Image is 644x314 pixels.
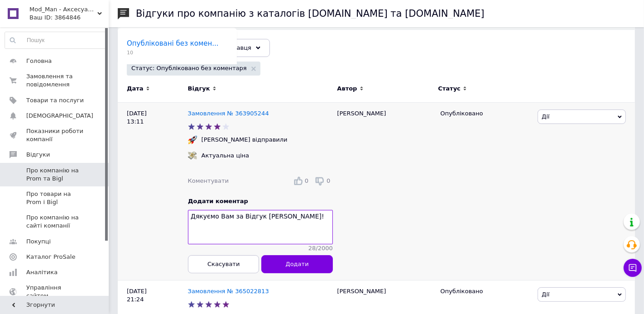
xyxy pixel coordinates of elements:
[118,103,188,281] div: [DATE] 13:11
[26,190,84,206] span: Про товари на Prom і Bigl
[440,287,531,295] div: Опубліковано
[542,113,549,120] span: Дії
[261,255,332,273] button: Додати
[26,112,93,120] span: [DEMOGRAPHIC_DATA]
[26,96,84,105] span: Товари та послуги
[440,109,531,118] div: Опубліковано
[199,152,251,160] div: Актуальна ціна
[624,259,642,277] button: Чат з покупцем
[118,30,237,64] div: Опубліковані без коментаря
[26,57,52,65] span: Головна
[188,177,229,184] span: Коментувати
[26,151,50,159] span: Відгуки
[327,177,330,184] span: 0
[308,244,332,252] span: 28 / 2000
[26,127,84,143] span: Показники роботи компанії
[5,32,106,48] input: Пошук
[26,167,84,183] span: Про компанію на Prom та Bigl
[438,85,461,93] span: Статус
[127,85,144,93] span: Дата
[26,238,51,246] span: Покупці
[188,288,269,295] a: Замовлення № 365022813
[26,72,84,89] span: Замовлення та повідомлення
[188,210,333,244] textarea: Дякуємо Вам за Відгук [PERSON_NAME]!
[199,136,290,144] div: [PERSON_NAME] відправили
[542,291,549,298] span: Дії
[305,177,308,184] span: 0
[332,103,436,281] div: [PERSON_NAME]
[127,39,219,48] span: Опубліковані без комен...
[188,198,248,205] span: Додати коментар
[26,253,75,261] span: Каталог ProSale
[127,49,219,56] span: 10
[188,110,269,117] a: Замовлення № 363905244
[29,5,97,14] span: Mod_Man - Аксесуари для чоловіків!
[188,177,229,185] div: Коментувати
[207,261,240,267] span: Скасувати
[26,268,58,276] span: Аналітика
[26,214,84,230] span: Про компанію на сайті компанії
[188,255,259,273] button: Скасувати
[136,8,485,19] h1: Відгуки про компанію з каталогів [DOMAIN_NAME] та [DOMAIN_NAME]
[337,85,357,93] span: Автор
[131,64,247,72] span: Статус: Опубліковано без коментаря
[26,284,84,300] span: Управління сайтом
[188,85,210,93] span: Відгук
[188,151,197,160] img: :money_with_wings:
[285,261,308,267] span: Додати
[188,135,197,144] img: :rocket:
[29,14,109,22] div: Ваш ID: 3864846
